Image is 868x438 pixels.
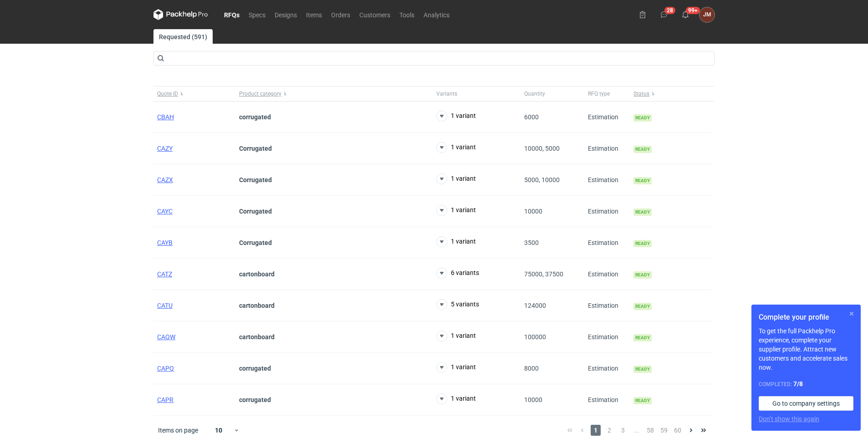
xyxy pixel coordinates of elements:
[678,7,693,22] button: 99+
[759,379,853,389] div: Completed:
[633,209,652,216] span: Ready
[239,208,272,215] strong: Corrugated
[846,308,857,319] button: Skip for now
[239,145,272,152] strong: Corrugated
[157,176,173,183] a: CAZX
[633,397,652,404] span: Ready
[436,236,476,247] button: 1 variant
[524,270,563,278] span: 75000, 37500
[584,102,630,133] div: Estimation
[153,9,208,20] svg: Packhelp Pro
[673,425,683,436] span: 60
[657,7,671,22] button: 28
[632,425,642,436] span: ...
[355,9,395,20] a: Customers
[759,312,853,323] h1: Complete your profile
[436,393,476,404] button: 1 variant
[524,145,560,152] span: 10000, 5000
[239,365,271,372] strong: corrugated
[584,290,630,321] div: Estimation
[157,302,173,309] a: CATU
[700,7,715,22] div: JOANNA MOCZAŁA
[700,7,715,22] button: JM
[584,384,630,416] div: Estimation
[239,333,275,341] strong: cartonboard
[759,326,853,372] p: To get the full Packhelp Pro experience, complete your supplier profile. Attract new customers an...
[633,334,652,341] span: Ready
[157,145,173,152] a: CAZY
[759,414,819,423] button: Don’t show this again
[659,425,669,436] span: 59
[584,353,630,384] div: Estimation
[633,366,652,373] span: Ready
[793,380,803,387] strong: 7 / 8
[436,111,476,122] button: 1 variant
[301,9,327,20] a: Items
[633,90,649,97] span: Status
[436,90,457,97] span: Variants
[244,9,270,20] a: Specs
[524,396,542,403] span: 10000
[153,29,213,44] a: Requested (591)
[630,87,712,101] button: Status
[204,424,234,437] div: 10
[436,299,479,310] button: 5 variants
[633,177,652,184] span: Ready
[524,208,542,215] span: 10000
[239,239,272,246] strong: Corrugated
[618,425,628,436] span: 3
[157,396,174,403] a: CAPR
[158,426,198,435] span: Items on page
[239,302,275,309] strong: cartonboard
[436,268,479,279] button: 6 variants
[327,9,355,20] a: Orders
[157,239,173,246] a: CAYB
[524,90,545,97] span: Quantity
[395,9,419,20] a: Tools
[633,146,652,153] span: Ready
[157,333,175,341] a: CAQW
[436,173,476,184] button: 1 variant
[239,270,275,278] strong: cartonboard
[239,90,281,97] span: Product category
[584,196,630,227] div: Estimation
[633,303,652,310] span: Ready
[584,227,630,259] div: Estimation
[591,425,601,436] span: 1
[270,9,301,20] a: Designs
[633,114,652,122] span: Ready
[220,9,244,20] a: RFQs
[584,164,630,196] div: Estimation
[584,133,630,164] div: Estimation
[419,9,454,20] a: Analytics
[157,90,178,97] span: Quote ID
[436,205,476,216] button: 1 variant
[436,331,476,341] button: 1 variant
[157,365,174,372] a: CAPQ
[157,113,174,121] a: CBAH
[239,396,271,403] strong: corrugated
[524,113,539,121] span: 6000
[584,259,630,290] div: Estimation
[524,239,539,246] span: 3500
[633,271,652,279] span: Ready
[759,396,853,411] a: Go to company settings
[157,208,173,215] a: CAYC
[524,333,546,341] span: 100000
[436,142,476,153] button: 1 variant
[157,270,172,278] a: CATZ
[524,302,546,309] span: 124000
[588,90,610,97] span: RFQ type
[524,176,560,183] span: 5000, 10000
